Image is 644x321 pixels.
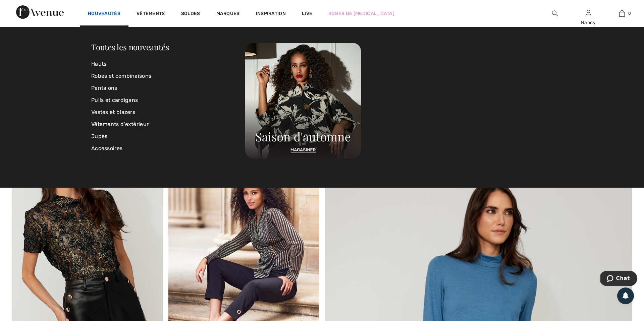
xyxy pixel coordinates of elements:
[619,9,625,17] img: Mon panier
[245,43,361,158] img: 250825112755_e80b8af1c0156.jpg
[91,106,245,118] a: Vestes et blazers
[16,5,64,19] img: 1ère Avenue
[586,10,591,16] a: Se connecter
[91,42,169,52] a: Toutes les nouveautés
[586,9,591,17] img: Mes infos
[628,10,631,16] span: 0
[605,9,638,17] a: 0
[181,11,200,18] a: Soldes
[91,142,245,154] a: Accessoires
[600,271,637,287] iframe: Ouvre un widget dans lequel vous pouvez chatter avec l’un de nos agents
[572,19,605,26] div: Nancy
[302,10,312,17] a: Live
[91,58,245,70] a: Hauts
[552,9,558,17] img: recherche
[137,11,165,18] a: Vêtements
[328,10,394,17] a: Robes de [MEDICAL_DATA]
[91,118,245,130] a: Vêtements d'extérieur
[91,130,245,142] a: Jupes
[88,11,120,18] a: Nouveautés
[216,11,240,18] a: Marques
[91,70,245,82] a: Robes et combinaisons
[91,94,245,106] a: Pulls et cardigans
[256,11,286,18] span: Inspiration
[91,82,245,94] a: Pantalons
